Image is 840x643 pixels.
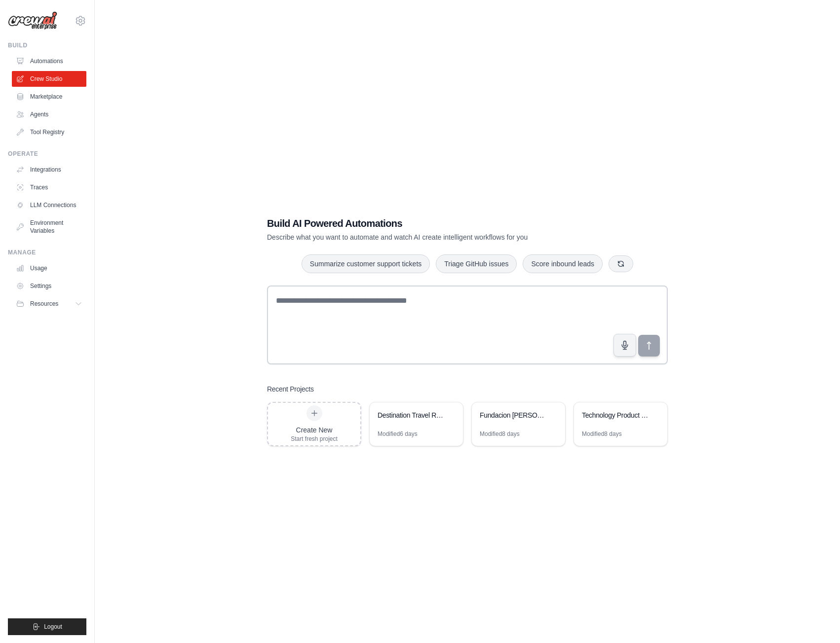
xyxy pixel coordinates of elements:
[12,215,86,239] a: Environment Variables
[12,278,86,294] a: Settings
[8,618,86,635] button: Logout
[12,124,86,140] a: Tool Registry
[523,254,603,273] button: Score inbound leads
[436,254,517,273] button: Triage GitHub issues
[12,71,86,87] a: Crew Studio
[12,197,86,213] a: LLM Connections
[613,334,636,357] button: Click to speak your automation idea
[8,150,86,158] div: Operate
[582,410,649,420] div: Technology Product Research Automation
[378,430,418,438] div: Modified 6 days
[12,53,86,69] a: Automations
[44,623,62,631] span: Logout
[12,179,86,195] a: Traces
[378,410,445,420] div: Destination Travel Research & Itinerary Planner
[12,107,86,122] a: Agents
[291,435,338,443] div: Start fresh project
[302,254,430,273] button: Summarize customer support tickets
[30,300,58,308] span: Resources
[12,89,86,105] a: Marketplace
[609,255,633,272] button: Get new suggestions
[12,296,86,312] button: Resources
[291,425,338,435] div: Create New
[582,430,622,438] div: Modified 8 days
[8,249,86,256] div: Manage
[480,410,547,420] div: Fundacion [PERSON_NAME] March Query Assistant
[12,260,86,276] a: Usage
[8,11,57,30] img: Logo
[267,216,599,230] h1: Build AI Powered Automations
[12,162,86,178] a: Integrations
[267,384,314,394] h3: Recent Projects
[480,430,520,438] div: Modified 8 days
[8,41,86,49] div: Build
[267,232,599,242] p: Describe what you want to automate and watch AI create intelligent workflows for you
